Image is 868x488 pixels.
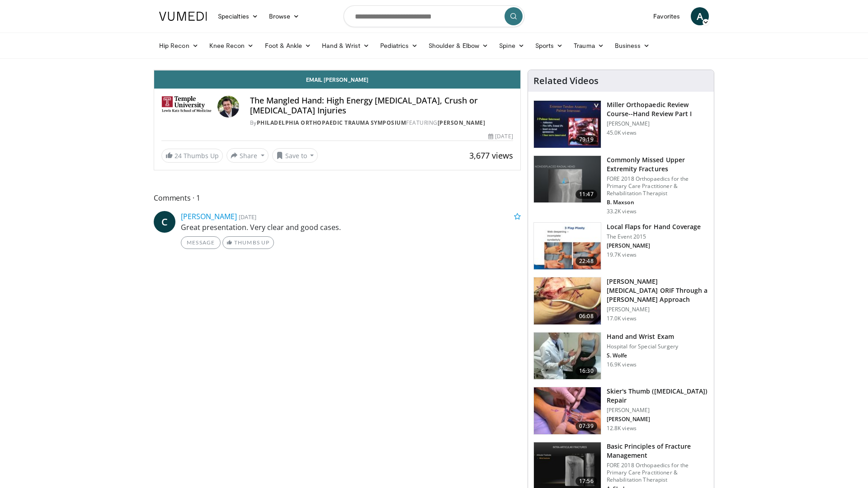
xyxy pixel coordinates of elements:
[250,96,513,115] h4: The Mangled Hand: High Energy [MEDICAL_DATA], Crush or [MEDICAL_DATA] Injuries
[607,175,708,197] p: FORE 2018 Orthopaedics for the Primary Care Practitioner & Rehabilitation Therapist
[607,407,708,414] p: [PERSON_NAME]
[607,343,678,350] p: Hospital for Special Surgery
[159,12,207,21] img: VuMedi Logo
[488,132,513,141] div: [DATE]
[607,315,637,322] p: 17.0K views
[607,387,708,405] h3: Skier's Thumb ([MEDICAL_DATA]) Repair
[607,332,678,341] h3: Hand and Wrist Exam
[534,156,601,203] img: b2c65235-e098-4cd2-ab0f-914df5e3e270.150x105_q85_crop-smart_upscale.jpg
[222,236,274,249] a: Thumbs Up
[154,211,175,233] a: C
[607,222,701,231] h3: Local Flaps for Hand Coverage
[607,425,637,432] p: 12.8K views
[344,5,524,27] input: Search topics, interventions
[239,213,256,221] small: [DATE]
[264,7,305,25] a: Browse
[226,148,269,163] button: Share
[533,155,708,215] a: 11:47 Commonly Missed Upper Extremity Fractures FORE 2018 Orthopaedics for the Primary Care Pract...
[533,277,708,325] a: 06:08 [PERSON_NAME][MEDICAL_DATA] ORIF Through a [PERSON_NAME] Approach [PERSON_NAME] 17.0K views
[175,151,182,160] span: 24
[607,242,701,249] p: [PERSON_NAME]
[181,222,521,233] p: Great presentation. Very clear and good cases.
[469,150,513,161] span: 3,677 views
[534,387,601,434] img: cf79e27c-792e-4c6a-b4db-18d0e20cfc31.150x105_q85_crop-smart_upscale.jpg
[534,223,601,270] img: b6f583b7-1888-44fa-9956-ce612c416478.150x105_q85_crop-smart_upscale.jpg
[576,257,597,266] span: 22:48
[257,119,406,127] a: Philadelphia Orthopaedic Trauma Symposium
[607,233,701,240] p: The Event 2015
[691,7,709,25] a: A
[316,37,375,55] a: Hand & Wrist
[534,333,601,380] img: 1179008b-ca21-4077-ae36-f19d7042cd10.150x105_q85_crop-smart_upscale.jpg
[576,477,597,486] span: 17:56
[607,251,637,258] p: 19.7K views
[533,222,708,270] a: 22:48 Local Flaps for Hand Coverage The Event 2015 [PERSON_NAME] 19.7K views
[154,192,521,204] span: Comments 1
[272,148,318,163] button: Save to
[438,119,486,127] a: [PERSON_NAME]
[576,312,597,321] span: 06:08
[607,120,708,127] p: [PERSON_NAME]
[607,306,708,313] p: [PERSON_NAME]
[217,96,239,117] img: Avatar
[204,37,259,55] a: Knee Recon
[250,119,513,127] div: By FEATURING
[181,211,237,221] a: [PERSON_NAME]
[607,361,637,368] p: 16.9K views
[154,37,204,55] a: Hip Recon
[154,70,520,70] video-js: Video Player
[607,129,637,136] p: 45.0K views
[568,37,609,55] a: Trauma
[533,332,708,380] a: 16:30 Hand and Wrist Exam Hospital for Special Surgery S. Wolfe 16.9K views
[533,387,708,435] a: 07:39 Skier's Thumb ([MEDICAL_DATA]) Repair [PERSON_NAME] [PERSON_NAME] 12.8K views
[648,7,685,25] a: Favorites
[423,37,494,55] a: Shoulder & Elbow
[534,101,601,148] img: miller_1.png.150x105_q85_crop-smart_upscale.jpg
[609,37,656,55] a: Business
[576,190,597,199] span: 11:47
[161,149,223,163] a: 24 Thumbs Up
[181,236,221,249] a: Message
[607,442,708,460] h3: Basic Principles of Fracture Management
[607,462,708,483] p: FORE 2018 Orthopaedics for the Primary Care Practitioner & Rehabilitation Therapist
[607,100,708,118] h3: Miller Orthopaedic Review Course--Hand Review Part I
[212,7,264,25] a: Specialties
[607,199,708,206] p: B. Maxson
[154,70,520,89] a: Email [PERSON_NAME]
[259,37,317,55] a: Foot & Ankle
[576,422,597,431] span: 07:39
[533,75,599,86] h4: Related Videos
[607,155,708,174] h3: Commonly Missed Upper Extremity Fractures
[533,100,708,148] a: 79:19 Miller Orthopaedic Review Course--Hand Review Part I [PERSON_NAME] 45.0K views
[161,96,214,117] img: Philadelphia Orthopaedic Trauma Symposium
[607,277,708,304] h3: [PERSON_NAME][MEDICAL_DATA] ORIF Through a [PERSON_NAME] Approach
[576,366,597,375] span: 16:30
[375,37,423,55] a: Pediatrics
[530,37,569,55] a: Sports
[607,208,637,215] p: 33.2K views
[607,352,678,359] p: S. Wolfe
[534,277,601,324] img: af335e9d-3f89-4d46-97d1-d9f0cfa56dd9.150x105_q85_crop-smart_upscale.jpg
[576,135,597,144] span: 79:19
[607,416,708,423] p: [PERSON_NAME]
[494,37,529,55] a: Spine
